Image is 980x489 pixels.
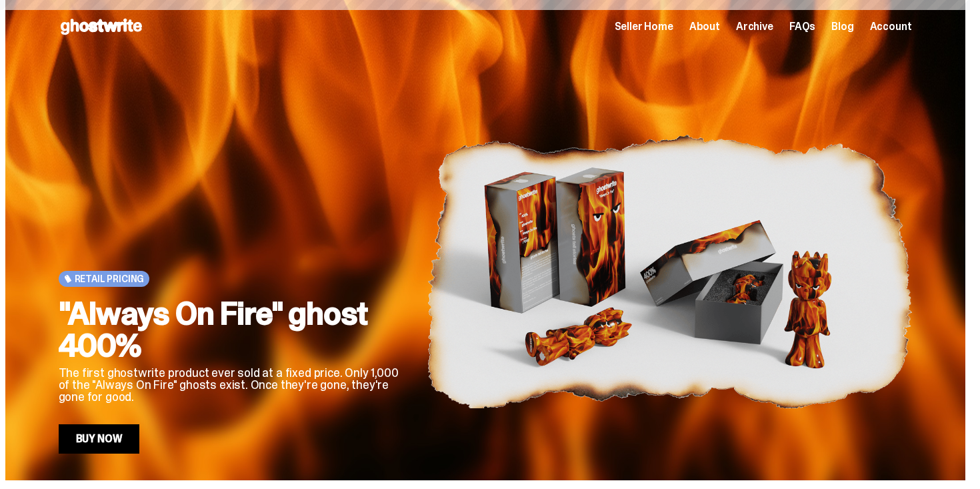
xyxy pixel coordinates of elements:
img: "Always On Fire" ghost 400% [427,89,912,454]
a: Seller Home [615,21,673,32]
a: Buy Now [59,424,140,454]
a: About [689,21,720,32]
a: FAQs [789,21,815,32]
p: The first ghostwrite product ever sold at a fixed price. Only 1,000 of the "Always On Fire" ghost... [59,367,405,403]
a: Archive [736,21,773,32]
a: Account [870,21,912,32]
h2: "Always On Fire" ghost 400% [59,298,405,362]
span: Retail Pricing [75,274,145,284]
a: Blog [831,21,853,32]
